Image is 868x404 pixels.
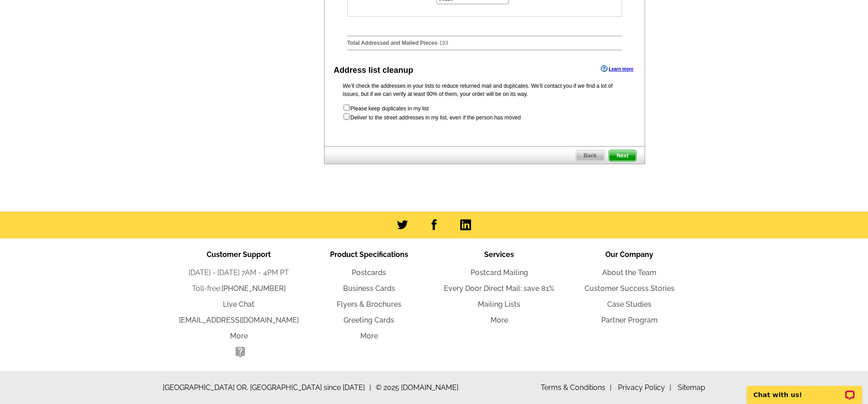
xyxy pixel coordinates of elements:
a: Postcards [352,268,386,277]
span: [GEOGRAPHIC_DATA] OR, [GEOGRAPHIC_DATA] since [DATE] [163,382,371,393]
a: Greeting Cards [344,316,394,324]
span: Back [576,150,604,161]
a: Live Chat [223,300,255,309]
div: Address list cleanup [334,64,413,76]
a: [EMAIL_ADDRESS][DOMAIN_NAME] [179,316,299,324]
a: About the Team [602,268,656,277]
span: Customer Support [207,250,271,259]
a: Postcard Mailing [471,268,528,277]
a: Partner Program [601,316,658,324]
a: Privacy Policy [618,383,671,392]
a: Customer Success Stories [585,284,675,293]
a: [PHONE_NUMBER] [222,284,286,293]
a: Back [576,150,605,162]
form: Please keep duplicates in my list Deliver to the street addresses in my list, even if the person ... [343,104,627,122]
a: Mailing Lists [478,300,520,309]
a: Terms & Conditions [541,383,612,392]
span: Next [609,150,636,161]
a: Every Door Direct Mail: save 81% [444,284,554,293]
span: Services [484,250,514,259]
a: Case Studies [607,300,651,309]
li: [DATE] - [DATE] 7AM - 4PM PT [174,267,304,278]
a: Business Cards [343,284,395,293]
a: Sitemap [678,383,705,392]
a: More [230,332,248,340]
iframe: LiveChat chat widget [741,375,868,404]
span: 193 [439,40,448,46]
a: More [491,316,508,324]
li: Toll-free: [174,283,304,294]
p: We’ll check the addresses in your lists to reduce returned mail and duplicates. We’ll contact you... [343,82,627,98]
a: More [360,332,378,340]
span: Product Specifications [330,250,408,259]
span: © 2025 [DOMAIN_NAME] [376,382,458,393]
span: Our Company [605,250,653,259]
a: Flyers & Brochures [337,300,401,309]
strong: Total Addressed and Mailed Pieces [347,40,437,46]
a: Learn more [601,65,633,72]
